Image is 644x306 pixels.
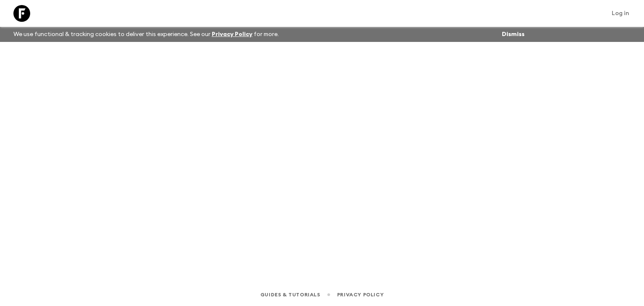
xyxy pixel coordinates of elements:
a: Log in [607,8,634,19]
a: Privacy Policy [212,31,252,37]
a: Privacy Policy [337,290,384,299]
button: Dismiss [500,29,527,40]
a: Guides & Tutorials [260,290,320,299]
p: We use functional & tracking cookies to deliver this experience. See our for more. [10,27,282,42]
